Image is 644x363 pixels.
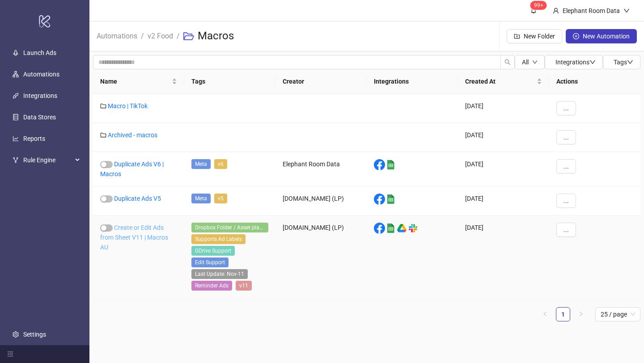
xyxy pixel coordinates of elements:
[530,1,547,10] sup: 1559
[214,159,227,169] span: v6
[559,6,623,16] div: Elephant Room Data
[23,49,56,56] a: Launch Ads
[589,59,596,65] span: down
[458,94,549,123] div: [DATE]
[507,29,562,43] button: New Folder
[108,102,148,110] a: Macro | TikTok
[566,29,637,43] button: New Automation
[549,69,640,94] th: Actions
[177,22,180,51] li: /
[23,92,57,99] a: Integrations
[623,8,630,14] span: down
[563,163,569,170] span: ...
[214,194,227,203] span: v5
[563,134,569,141] span: ...
[563,105,569,112] span: ...
[458,69,549,94] th: Created At
[563,197,569,204] span: ...
[556,223,576,237] button: ...
[504,59,511,65] span: search
[191,281,232,291] span: Reminder Ads
[595,307,640,321] div: Page Size
[574,307,588,321] button: right
[556,159,576,173] button: ...
[100,132,106,138] span: folder
[563,226,569,233] span: ...
[23,71,59,78] a: Automations
[553,8,559,14] span: user
[100,103,106,109] span: folder
[191,223,268,232] span: Dropbox Folder / Asset placement detection
[465,76,535,86] span: Created At
[23,114,56,121] a: Data Stores
[614,59,633,66] span: Tags
[515,55,545,69] button: Alldown
[191,257,229,267] span: Edit Support
[514,33,520,39] span: folder-add
[146,30,175,40] a: v2 Food
[458,152,549,186] div: [DATE]
[367,69,458,94] th: Integrations
[198,29,234,43] h3: Macros
[23,331,46,338] a: Settings
[583,33,630,40] span: New Automation
[114,195,161,202] a: Duplicate Ads V5
[183,31,194,42] span: folder-open
[275,186,367,215] div: [DOMAIN_NAME] (LP)
[556,130,576,144] button: ...
[458,186,549,215] div: [DATE]
[556,101,576,115] button: ...
[184,69,275,94] th: Tags
[100,160,164,177] a: Duplicate Ads V6 | Macros
[23,135,45,142] a: Reports
[578,311,584,317] span: right
[191,234,246,244] span: Supports Ad Labels
[556,194,576,208] button: ...
[108,131,157,139] a: Archived - macros
[538,307,552,321] li: Previous Page
[545,55,603,69] button: Integrationsdown
[7,351,13,357] span: menu-fold
[601,308,635,321] span: 25 / page
[236,281,252,291] span: v11
[93,69,184,94] th: Name
[191,269,248,279] span: Last Update: Nov-11
[191,246,235,256] span: GDrive Support
[556,307,570,321] li: 1
[100,224,168,251] a: Create or Edit Ads from Sheet V11 | Macros AU
[141,22,144,51] li: /
[100,76,170,86] span: Name
[556,308,570,321] a: 1
[275,152,367,186] div: Elephant Room Data
[542,311,548,317] span: left
[532,59,538,65] span: down
[191,159,211,169] span: Meta
[555,59,596,66] span: Integrations
[574,307,588,321] li: Next Page
[275,69,367,94] th: Creator
[458,215,549,300] div: [DATE]
[522,59,529,66] span: All
[275,215,367,300] div: [DOMAIN_NAME] (LP)
[13,157,19,163] span: fork
[603,55,640,69] button: Tagsdown
[191,194,211,203] span: Meta
[538,307,552,321] button: left
[524,33,555,40] span: New Folder
[573,33,579,39] span: plus-circle
[530,7,537,13] span: bell
[458,123,549,152] div: [DATE]
[95,30,139,40] a: Automations
[23,151,72,169] span: Rule Engine
[627,59,633,65] span: down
